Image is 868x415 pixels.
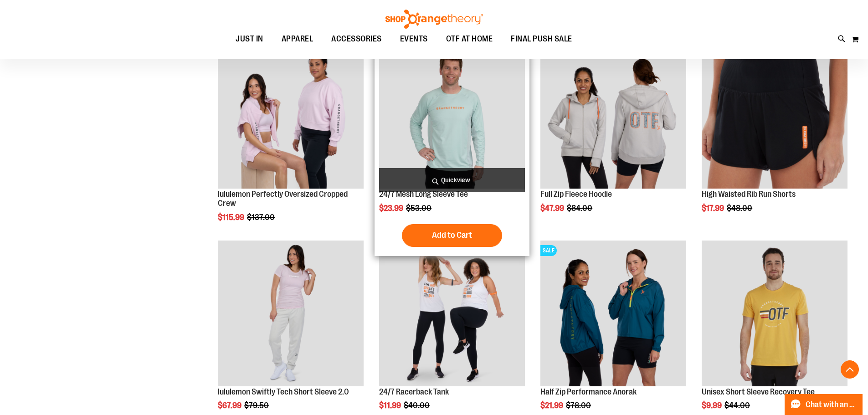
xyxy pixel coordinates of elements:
[702,204,725,213] span: $17.99
[437,29,502,50] a: OTF AT HOME
[402,224,502,247] button: Add to Cart
[236,29,263,49] span: JUST IN
[540,43,686,190] a: Main Image of 1457091SALE
[272,29,323,50] a: APPAREL
[391,29,437,50] a: EVENTS
[379,401,402,410] span: $11.99
[379,43,525,189] img: Main Image of 1457095
[540,245,557,256] span: SALE
[218,387,349,396] a: lululemon Swiftly Tech Short Sleeve 2.0
[841,360,859,379] button: Back To Top
[384,10,484,29] img: Shop Orangetheory
[702,241,847,386] img: Product image for Unisex Short Sleeve Recovery Tee
[226,29,272,50] a: JUST IN
[702,43,847,189] img: High Waisted Rib Run Shorts
[379,190,468,199] a: 24/7 Mesh Long Sleeve Tee
[702,387,815,396] a: Unisex Short Sleeve Recovery Tee
[702,43,847,190] a: High Waisted Rib Run Shorts
[724,401,751,410] span: $44.00
[404,401,431,410] span: $40.00
[540,241,686,386] img: Half Zip Performance Anorak
[218,43,364,189] img: lululemon Perfectly Oversized Cropped Crew
[567,204,594,213] span: $84.00
[806,400,857,409] span: Chat with an Expert
[400,29,428,49] span: EVENTS
[536,38,691,236] div: product
[379,168,525,192] a: Quickview
[432,230,472,240] span: Add to Cart
[446,29,493,49] span: OTF AT HOME
[218,190,348,208] a: lululemon Perfectly Oversized Cropped Crew
[702,241,847,388] a: Product image for Unisex Short Sleeve Recovery Tee
[218,401,243,410] span: $67.99
[540,387,637,396] a: Half Zip Performance Anorak
[218,241,364,386] img: lululemon Swiftly Tech Short Sleeve 2.0
[331,29,382,49] span: ACCESSORIES
[282,29,313,49] span: APPAREL
[213,38,368,245] div: product
[375,38,529,256] div: product
[379,241,525,386] img: 24/7 Racerback Tank
[702,401,723,410] span: $9.99
[218,241,364,388] a: lululemon Swiftly Tech Short Sleeve 2.0
[727,204,754,213] span: $48.00
[697,38,852,236] div: product
[244,401,270,410] span: $79.50
[540,204,565,213] span: $47.99
[218,213,246,222] span: $115.99
[379,387,449,396] a: 24/7 Racerback Tank
[379,204,405,213] span: $23.99
[247,213,276,222] span: $137.00
[785,394,863,415] button: Chat with an Expert
[406,204,433,213] span: $53.00
[379,241,525,388] a: 24/7 Racerback TankSALE
[540,43,686,189] img: Main Image of 1457091
[511,29,572,49] span: FINAL PUSH SALE
[502,29,581,49] a: FINAL PUSH SALE
[702,190,796,199] a: High Waisted Rib Run Shorts
[540,241,686,388] a: Half Zip Performance AnorakSALE
[566,401,592,410] span: $78.00
[540,190,612,199] a: Full Zip Fleece Hoodie
[540,401,565,410] span: $21.99
[218,43,364,190] a: lululemon Perfectly Oversized Cropped CrewSALE
[379,43,525,190] a: Main Image of 1457095SALE
[322,29,391,50] a: ACCESSORIES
